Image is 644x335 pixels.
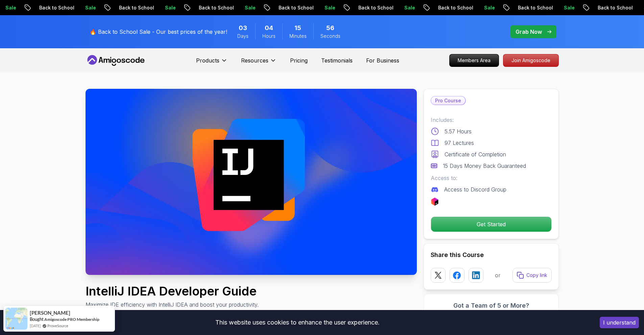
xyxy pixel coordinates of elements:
p: Grab Now [516,28,542,36]
p: Sale [558,4,579,11]
p: Sale [239,4,260,11]
span: 3 Days [239,23,247,33]
a: Testimonials [321,56,353,65]
a: For Business [366,56,399,65]
p: Copy link [526,272,547,279]
p: Includes: [431,116,552,124]
p: Back to School [193,4,239,11]
span: Bought [30,316,44,322]
button: Accept cookies [600,317,639,328]
h1: IntelliJ IDEA Developer Guide [86,284,259,298]
p: Products [196,56,219,65]
p: Sale [478,4,500,11]
span: 56 Seconds [326,23,334,33]
p: Sale [79,4,101,11]
span: 4 Hours [265,23,273,33]
p: 15 Days Money Back Guaranteed [443,162,526,170]
p: Get Started [431,217,551,232]
p: Back to School [352,4,398,11]
a: Amigoscode PRO Membership [44,317,99,322]
a: ProveSource [47,323,68,329]
span: Hours [262,33,276,40]
p: Back to School [272,4,318,11]
p: Back to School [33,4,79,11]
button: Copy link [512,268,552,283]
span: Minutes [289,33,307,40]
p: 97 Lectures [445,139,474,147]
img: jetbrains logo [431,198,439,206]
p: Sale [398,4,420,11]
span: [DATE] [30,323,41,329]
p: Pro Course [431,97,465,105]
span: Seconds [320,33,340,40]
button: Products [196,56,228,70]
p: or [495,271,501,279]
h3: Got a Team of 5 or More? [431,301,552,310]
img: intellij-developer-guide_thumbnail [86,89,417,275]
a: Join Amigoscode [503,54,559,67]
img: provesource social proof notification image [5,308,27,330]
p: Back to School [512,4,558,11]
p: Join Amigoscode [503,54,558,67]
h2: Share this Course [431,250,552,260]
p: Certificate of Completion [445,150,506,158]
p: Members Area [450,54,499,67]
p: Access to: [431,174,552,182]
p: Back to School [432,4,478,11]
span: [PERSON_NAME] [30,310,70,316]
p: Sale [159,4,181,11]
a: Members Area [449,54,499,67]
p: Access to Discord Group [444,185,506,194]
p: 5.57 Hours [445,127,472,135]
span: Days [237,33,248,40]
p: 🔥 Back to School Sale - Our best prices of the year! [90,28,227,36]
div: This website uses cookies to enhance the user experience. [5,315,590,330]
a: Pricing [290,56,308,65]
p: Back to School [113,4,159,11]
p: Back to School [592,4,638,11]
p: Resources [241,56,268,65]
p: Sale [318,4,340,11]
button: Get Started [431,216,552,232]
span: 15 Minutes [294,23,301,33]
button: Resources [241,56,277,70]
p: Maximize IDE efficiency with IntelliJ IDEA and boost your productivity. [86,301,259,309]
